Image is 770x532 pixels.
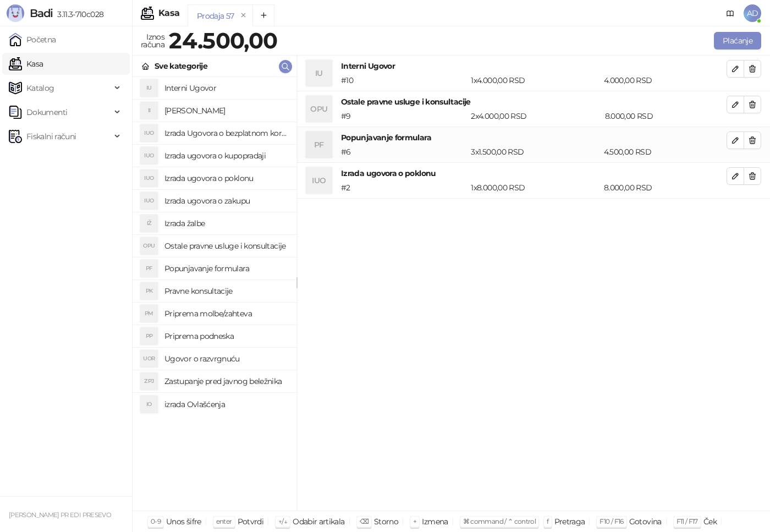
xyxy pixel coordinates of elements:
[140,372,158,390] div: ZPJ
[547,517,548,525] span: f
[306,60,332,86] div: IU
[237,11,251,20] button: remove
[602,74,729,86] div: 4.000,00 RSD
[164,372,288,390] h4: Zastupanje pred javnog beležnika
[422,514,448,529] div: Izmena
[339,146,469,158] div: # 6
[469,74,602,86] div: 1 x 4.000,00 RSD
[306,167,332,194] div: IUO
[133,77,296,511] div: grid
[676,517,698,525] span: F11 / F17
[164,327,288,345] h4: Priprema podneska
[164,147,288,164] h4: Izrada ugovora o kupopradaji
[469,110,602,122] div: 2 x 4.000,00 RSD
[629,514,662,529] div: Gotovina
[164,192,288,210] h4: Izrada ugovora o zakupu
[374,514,398,529] div: Storno
[26,101,67,123] span: Dokumenti
[463,517,536,525] span: ⌘ command / ⌃ control
[7,4,24,22] img: Logo
[9,53,43,75] a: Kasa
[554,514,585,529] div: Pretraga
[9,511,111,519] small: [PERSON_NAME] PR EDI PRESEVO
[140,282,158,300] div: PK
[252,4,274,26] button: Add tab
[158,9,179,18] div: Kasa
[722,4,739,22] a: Dokumentacija
[341,60,727,72] h4: Interni Ugovor
[339,110,469,122] div: # 9
[140,79,158,97] div: IU
[140,237,158,255] div: OPU
[469,146,601,158] div: 3 x 1.500,00 RSD
[306,96,332,122] div: OPU
[360,517,369,525] span: ⌫
[599,517,623,525] span: F10 / F16
[140,102,158,119] div: II
[140,215,158,232] div: IŽ
[139,30,167,52] div: Iznos računa
[744,4,761,22] span: AD
[164,260,288,277] h4: Popunjavanje formulara
[164,215,288,232] h4: Izrada žalbe
[164,169,288,187] h4: Izrada ugovora o poklonu
[602,146,729,158] div: 4.500,00 RSD
[140,396,158,413] div: IO
[166,514,201,529] div: Unos šifre
[306,131,332,158] div: PF
[238,514,264,529] div: Potvrdi
[602,182,729,194] div: 8.000,00 RSD
[169,27,277,54] strong: 24.500,00
[164,350,288,368] h4: Ugovor o razvrgnuću
[30,7,53,20] span: Badi
[140,124,158,142] div: IUO
[197,10,234,22] div: Prodaja 57
[155,60,207,72] div: Sve kategorije
[140,350,158,368] div: UOR
[339,74,469,86] div: # 10
[140,147,158,164] div: IUO
[26,77,54,99] span: Katalog
[603,110,729,122] div: 8.000,00 RSD
[216,517,232,525] span: enter
[278,517,287,525] span: ↑/↓
[413,517,416,525] span: +
[140,192,158,210] div: IUO
[140,305,158,322] div: PM
[164,396,288,413] h4: izrada Ovlašćenja
[341,96,727,108] h4: Ostale pravne usluge i konsultacije
[714,32,761,50] button: Plaćanje
[151,517,161,525] span: 0-9
[53,9,103,19] span: 3.11.3-710c028
[26,125,76,147] span: Fiskalni računi
[341,131,727,144] h4: Popunjavanje formulara
[164,79,288,97] h4: Interni Ugovor
[164,282,288,300] h4: Pravne konsultacije
[469,182,602,194] div: 1 x 8.000,00 RSD
[164,124,288,142] h4: Izrada Ugovora o bezplatnom korišćenju zemljišta
[339,182,469,194] div: # 2
[293,514,344,529] div: Odabir artikala
[164,237,288,255] h4: Ostale pravne usluge i konsultacije
[9,29,56,51] a: Početna
[164,102,288,119] h4: [PERSON_NAME]
[341,167,727,179] h4: Izrada ugovora o poklonu
[140,260,158,277] div: PF
[164,305,288,322] h4: Priprema molbe/zahteva
[703,514,717,529] div: Ček
[140,327,158,345] div: PP
[140,169,158,187] div: IUO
